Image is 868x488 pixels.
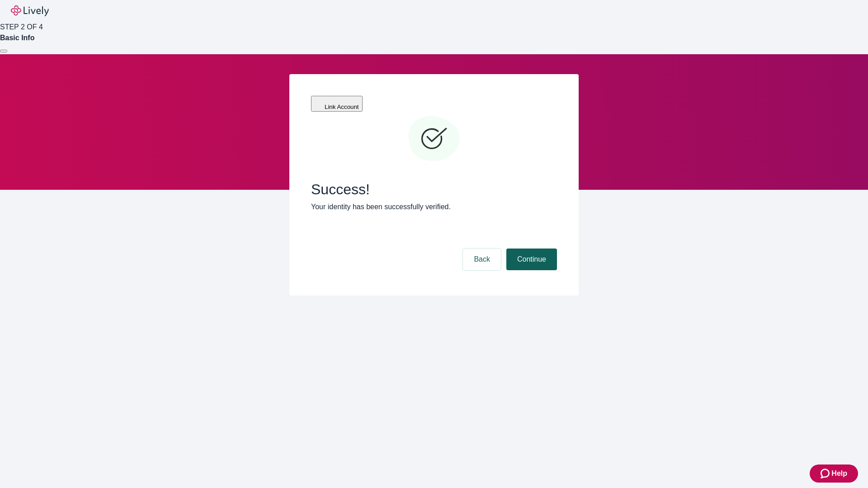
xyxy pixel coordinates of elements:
svg: Zendesk support icon [821,468,831,479]
img: Lively [11,5,49,16]
span: Success! [311,181,557,198]
button: Link Account [311,96,363,112]
button: Zendesk support iconHelp [810,465,858,483]
span: Help [831,468,847,479]
button: Continue [506,249,557,270]
button: Back [463,249,501,270]
p: Your identity has been successfully verified. [311,202,557,212]
svg: Checkmark icon [407,112,461,166]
